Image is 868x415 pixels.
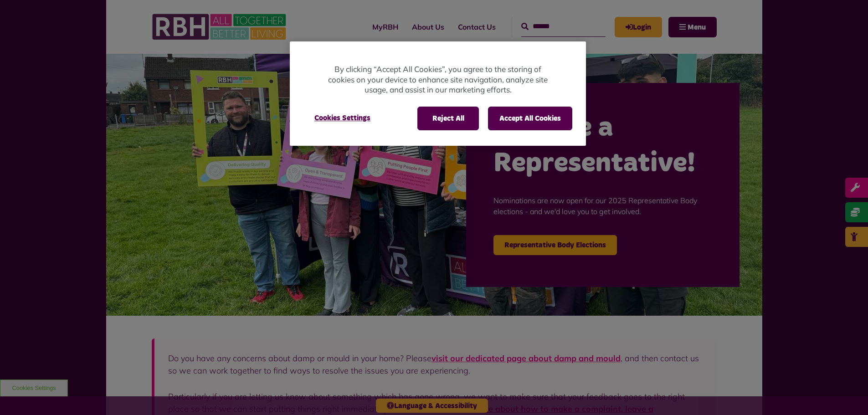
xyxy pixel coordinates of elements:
button: Reject All [417,107,479,130]
div: Privacy [290,41,586,146]
div: Cookie banner [290,41,586,146]
p: By clicking “Accept All Cookies”, you agree to the storing of cookies on your device to enhance s... [326,64,550,95]
button: Cookies Settings [303,107,381,129]
button: Accept All Cookies [488,107,572,130]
